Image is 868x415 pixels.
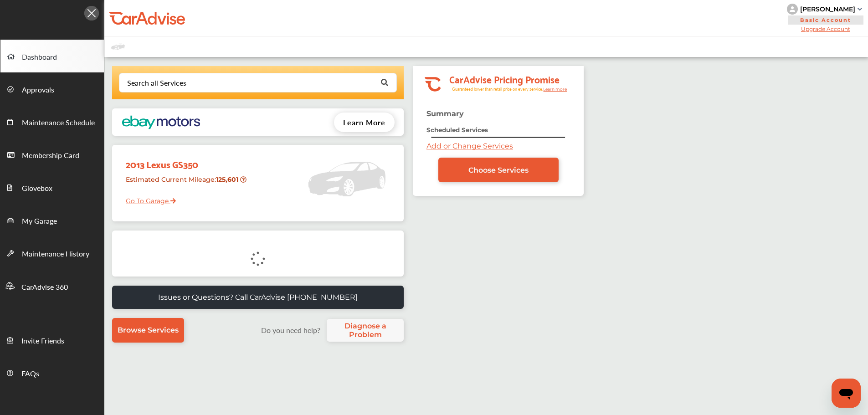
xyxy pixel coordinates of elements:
strong: 125,601 [216,175,240,184]
a: Add or Change Services [426,142,513,150]
a: Browse Services [112,318,184,343]
span: My Garage [22,215,57,227]
a: Glovebox [0,171,104,204]
span: Membership Card [22,150,79,162]
span: Basic Account [788,15,863,25]
a: Diagnose a Problem [327,319,404,342]
div: Search all Services [127,79,186,87]
span: Dashboard [22,51,57,63]
a: Maintenance Schedule [0,105,104,138]
a: Choose Services [438,158,559,182]
span: CarAdvise 360 [21,282,68,293]
img: placeholder_car.5a1ece94.svg [308,149,385,209]
strong: Scheduled Services [426,126,488,133]
a: My Garage [0,204,104,236]
span: Learn More [343,117,385,128]
a: Issues or Questions? Call CarAdvise [PHONE_NUMBER] [112,286,404,309]
span: Approvals [22,84,54,96]
a: Approvals [0,72,104,105]
img: placeholder_car.fcab19be.svg [111,41,125,52]
span: Choose Services [468,166,529,174]
a: Dashboard [0,40,104,72]
span: Invite Friends [21,335,64,347]
img: Icon.5fd9dcc7.svg [84,6,99,20]
a: Membership Card [0,138,104,171]
div: [PERSON_NAME] [800,5,855,13]
span: FAQs [21,368,39,380]
a: Go To Garage [119,190,176,207]
tspan: Guaranteed lower than retail price on every service. [452,86,543,92]
tspan: Learn more [543,87,567,92]
span: Upgrade Account [787,26,864,32]
img: knH8PDtVvWoAbQRylUukY18CTiRevjo20fAtgn5MLBQj4uumYvk2MzTtcAIzfGAtb1XOLVMAvhLuqoNAbL4reqehy0jehNKdM... [787,4,798,15]
p: Issues or Questions? Call CarAdvise [PHONE_NUMBER] [158,293,358,302]
iframe: Button to launch messaging window [832,379,861,408]
strong: Summary [426,109,464,118]
label: Do you need help? [257,325,324,335]
span: Maintenance Schedule [22,117,95,129]
span: Browse Services [118,326,179,334]
span: Diagnose a Problem [331,322,399,339]
tspan: CarAdvise Pricing Promise [449,71,560,87]
a: Maintenance History [0,236,104,269]
div: 2013 Lexus GS350 [119,149,252,172]
span: Maintenance History [22,248,89,260]
img: sCxJUJ+qAmfqhQGDUl18vwLg4ZYJ6CxN7XmbOMBAAAAAElFTkSuQmCC [858,8,862,10]
div: Estimated Current Mileage : [119,172,252,195]
span: Glovebox [22,183,52,195]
